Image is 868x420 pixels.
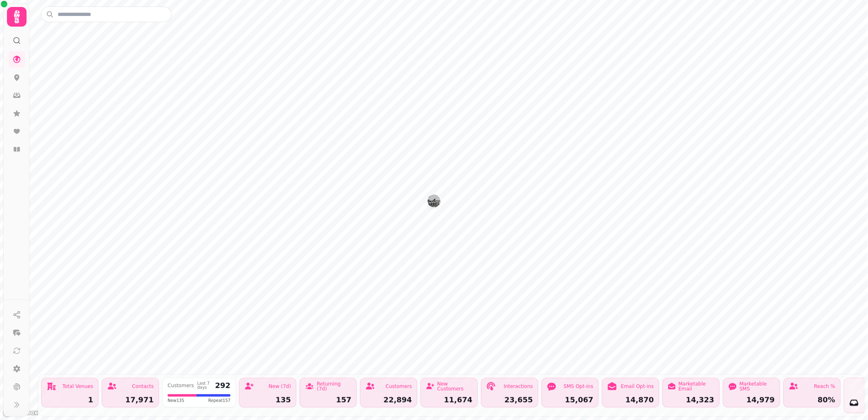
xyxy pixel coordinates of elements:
[668,396,714,404] div: 14,323
[814,384,835,389] div: Reach %
[244,396,291,404] div: 135
[564,384,593,389] div: SMS Opt-ins
[168,397,184,404] span: New 135
[426,396,472,404] div: 11,674
[385,384,412,389] div: Customers
[47,396,93,404] div: 1
[317,382,351,391] div: Returning (7d)
[728,396,775,404] div: 14,979
[789,396,835,404] div: 80%
[547,396,593,404] div: 15,067
[427,194,441,208] button: The Barrelman
[197,382,212,390] div: Last 7 days
[427,194,441,210] div: Map marker
[208,397,230,404] span: Repeat 157
[437,382,472,391] div: New Customers
[504,384,533,389] div: Interactions
[486,396,533,404] div: 23,655
[268,384,291,389] div: New (7d)
[63,384,93,389] div: Total Venues
[365,396,412,404] div: 22,894
[132,384,154,389] div: Contacts
[740,382,775,391] div: Marketable SMS
[2,408,38,418] a: Mapbox logo
[607,396,654,404] div: 14,870
[168,383,194,388] div: Customers
[215,382,230,389] div: 292
[621,384,654,389] div: Email Opt-ins
[107,396,154,404] div: 17,971
[305,396,351,404] div: 157
[678,382,714,391] div: Marketable Email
